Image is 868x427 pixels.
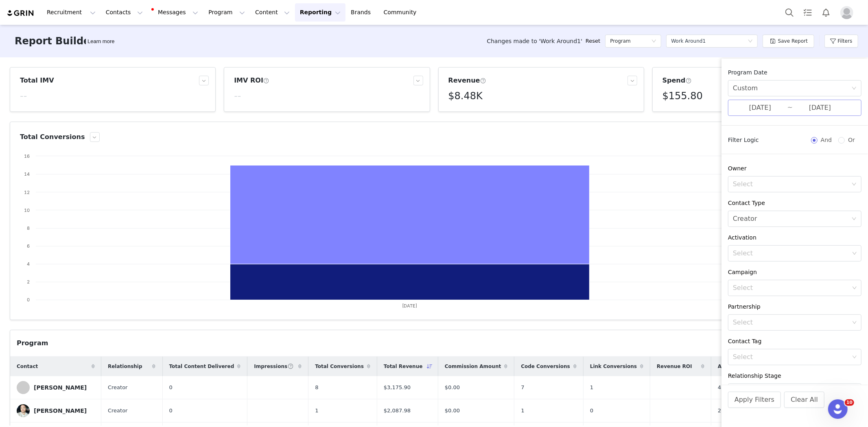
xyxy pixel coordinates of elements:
span: Changes made to 'Work Around1' [487,37,582,46]
text: [DATE] [402,303,418,309]
span: Total Content Delivered [169,363,234,370]
text: 4 [27,261,30,267]
span: Code Conversions [521,363,570,370]
div: Contact Tag [728,337,861,346]
button: Profile [835,6,861,19]
i: icon: down [852,285,857,291]
div: Contact Type [728,199,861,207]
text: 10 [24,207,30,213]
i: icon: down [852,182,857,187]
div: Select [733,353,849,361]
span: 1 [521,407,524,415]
div: [PERSON_NAME] [34,384,87,391]
text: 0 [27,297,30,303]
span: 0 [169,407,173,415]
a: Community [379,3,425,22]
img: 8a542dad-c90c-4718-a1ce-0d9f45dc6afa--s.jpg [17,404,30,417]
i: icon: down [852,320,857,326]
span: Contact [17,363,38,370]
button: Recruitment [42,3,101,22]
a: Brands [346,3,378,22]
h5: $8.48K [448,89,483,103]
span: 1 [590,383,593,392]
div: Campaign [728,268,861,277]
text: 16 [24,153,30,159]
i: icon: down [852,251,857,257]
span: 2 [718,407,721,415]
div: Select [733,180,848,188]
span: Relationship [108,363,142,370]
span: And [818,137,835,143]
div: Select [733,318,849,327]
span: Filter Logic [728,136,759,144]
a: Tasks [799,3,817,22]
span: Creator [108,383,128,392]
i: icon: down [748,39,753,44]
h5: Program [610,35,631,47]
a: [PERSON_NAME] [17,381,95,394]
div: [PERSON_NAME] [34,407,87,414]
div: Relationship Stage [728,372,861,380]
text: 6 [27,243,30,249]
a: [PERSON_NAME] [17,404,95,417]
div: Activation [728,233,861,242]
h3: Report Builder [15,34,95,48]
button: Save Report [763,35,814,48]
img: placeholder-profile.jpg [840,6,853,19]
span: 7 [521,383,524,392]
button: Program [203,3,250,22]
span: 10 [845,399,854,406]
h5: $155.80 [662,89,703,103]
span: Or [845,137,858,143]
button: Search [781,3,798,22]
span: $2,087.98 [384,407,411,415]
h3: Spend [662,76,692,85]
a: Reset [586,37,600,45]
h3: Total Conversions [20,132,85,142]
h3: Total IMV [20,76,54,85]
button: Clear All [784,392,824,408]
div: Select [733,284,849,292]
div: Creator [733,211,757,227]
button: Filters [824,35,858,48]
div: Partnership [728,303,861,311]
div: Program [17,338,48,348]
h5: -- [234,89,241,103]
input: End date [793,102,847,113]
div: Tooltip anchor [86,37,116,46]
button: Content [250,3,295,22]
text: 14 [24,171,30,177]
span: Total Revenue [384,363,423,370]
span: 8 [315,383,318,392]
span: Impressions [254,363,293,370]
h3: Revenue [448,76,486,85]
span: 0 [169,383,173,392]
div: Work Around1 [671,35,706,47]
span: 0 [590,407,593,415]
iframe: Intercom live chat [828,399,848,419]
span: Total Conversions [315,363,364,370]
text: 12 [24,190,30,195]
i: icon: down [852,355,857,360]
span: Program Date [728,69,767,76]
button: Apply Filters [728,392,781,408]
button: Notifications [817,3,835,22]
span: $3,175.90 [384,383,411,392]
span: Commission Amount [445,363,501,370]
span: Creator [108,407,128,415]
div: Owner [728,164,861,173]
i: icon: down [652,39,656,44]
span: $0.00 [445,383,460,392]
h5: -- [20,89,27,103]
span: 4 [718,383,721,392]
button: Reporting [295,3,345,22]
button: Contacts [101,3,148,22]
div: Select [733,249,849,257]
span: All Link Visits [718,363,755,370]
i: icon: down [852,86,857,91]
span: $0.00 [445,407,460,415]
span: Link Conversions [590,363,637,370]
h3: IMV ROI [234,76,269,85]
img: grin logo [7,9,35,17]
